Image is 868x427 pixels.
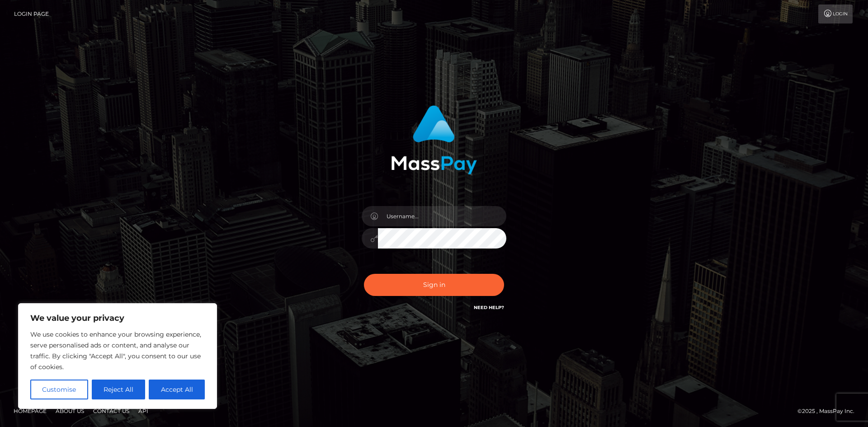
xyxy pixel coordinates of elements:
[391,105,477,174] img: MassPay Login
[474,305,504,310] a: Need Help?
[92,380,146,399] button: Reject All
[14,5,49,23] a: Login Page
[818,5,853,23] a: Login
[30,329,205,372] p: We use cookies to enhance your browsing experience, serve personalised ads or content, and analys...
[378,206,506,226] input: Username...
[30,313,205,324] p: We value your privacy
[797,406,861,416] div: © 2025 , MassPay Inc.
[52,404,88,418] a: About Us
[149,380,205,399] button: Accept All
[90,404,133,418] a: Contact Us
[135,404,152,418] a: API
[30,380,88,399] button: Customise
[10,404,50,418] a: Homepage
[364,274,504,296] button: Sign in
[18,303,217,409] div: We value your privacy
